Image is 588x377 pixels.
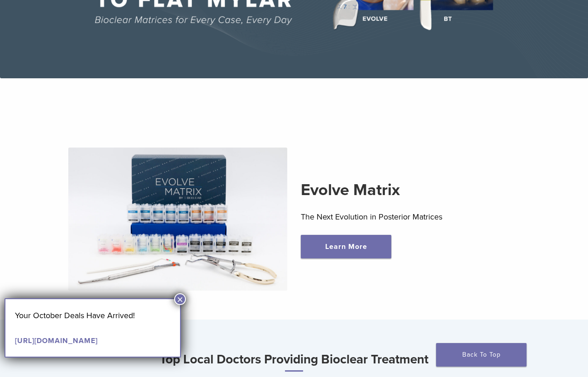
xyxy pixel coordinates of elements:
[301,210,520,224] p: The Next Evolution in Posterior Matrices
[15,309,171,322] p: Your October Deals Have Arrived!
[15,336,98,345] a: [URL][DOMAIN_NAME]
[301,179,520,201] h2: Evolve Matrix
[174,293,186,305] button: Close
[68,148,287,291] img: Evolve Matrix
[301,235,391,258] a: Learn More
[436,343,526,367] a: Back To Top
